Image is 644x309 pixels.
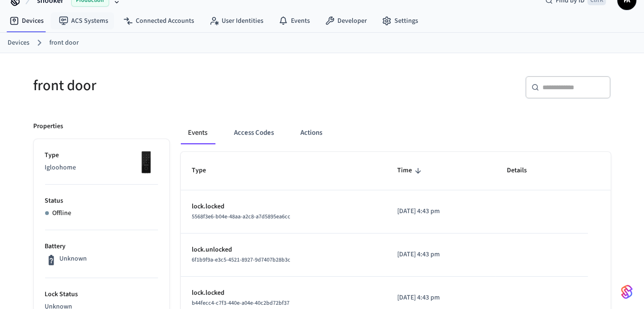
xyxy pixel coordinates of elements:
span: Details [507,163,539,178]
div: ant example [181,122,611,144]
p: Battery [45,242,158,252]
a: Devices [8,38,29,48]
p: [DATE] 4:43 pm [397,206,484,216]
a: Connected Accounts [116,12,202,29]
p: Unknown [59,254,87,264]
p: lock.locked [192,288,374,298]
p: Offline [53,208,72,218]
a: ACS Systems [51,12,116,29]
p: Properties [34,122,64,131]
button: Actions [293,122,330,144]
a: Devices [2,12,51,29]
p: Type [45,150,158,160]
img: igloohome_deadbolt_2e [134,150,158,174]
h5: front door [34,76,317,95]
p: lock.unlocked [192,245,374,255]
span: 5568f3e6-b04e-48aa-a2c8-a7d5895ea6cc [192,213,291,221]
img: SeamLogoGradient.69752ec5.svg [621,284,633,300]
span: Type [192,163,219,178]
a: Events [271,12,317,29]
a: Developer [317,12,374,29]
p: lock.locked [192,202,374,212]
p: Status [45,196,158,206]
button: Access Codes [227,122,282,144]
a: front door [49,38,79,48]
span: Time [397,163,424,178]
a: User Identities [202,12,271,29]
span: b44fecc4-c7f3-440e-a04e-40c2bd72bf37 [192,299,290,307]
p: [DATE] 4:43 pm [397,293,484,303]
a: Settings [374,12,426,29]
p: [DATE] 4:43 pm [397,250,484,260]
button: Events [181,122,215,144]
p: Igloohome [45,163,158,173]
span: 6f1b9f9a-e3c5-4521-8927-9d7407b28b3c [192,256,291,264]
p: Lock Status [45,290,158,300]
